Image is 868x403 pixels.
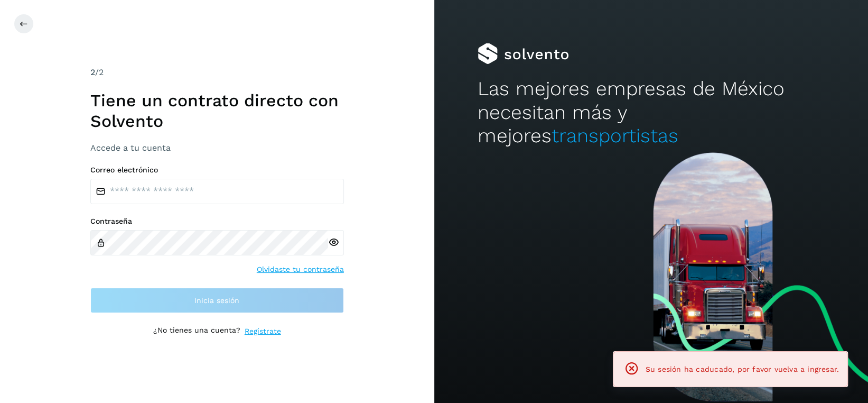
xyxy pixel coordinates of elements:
[245,326,281,337] a: Regístrate
[90,166,344,175] label: Correo electrónico
[646,365,839,373] span: Su sesión ha caducado, por favor vuelva a ingresar.
[90,217,344,226] label: Contraseña
[90,67,95,77] span: 2
[153,326,240,337] p: ¿No tienes una cuenta?
[478,77,825,148] h2: Las mejores empresas de México necesitan más y mejores
[552,124,678,147] span: transportistas
[90,90,344,131] h1: Tiene un contrato directo con Solvento
[194,297,239,304] span: Inicia sesión
[90,288,344,313] button: Inicia sesión
[90,143,344,153] h3: Accede a tu cuenta
[90,66,344,79] div: /2
[257,264,344,275] a: Olvidaste tu contraseña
